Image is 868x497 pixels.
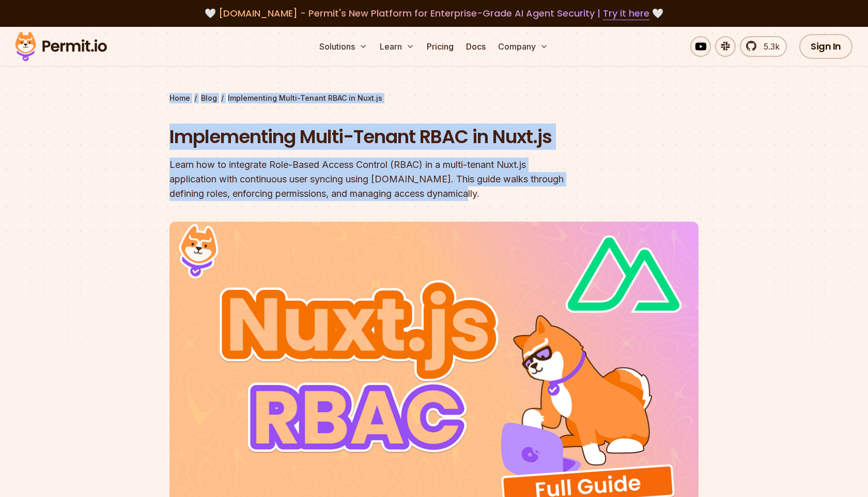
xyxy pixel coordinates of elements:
[603,7,649,20] a: Try it here
[201,93,217,103] a: Blog
[799,34,853,59] a: Sign In
[10,29,112,64] img: Permit logo
[25,6,843,21] div: 🤍 🤍
[423,36,458,57] a: Pricing
[462,36,490,57] a: Docs
[219,7,649,20] span: [DOMAIN_NAME] - Permit's New Platform for Enterprise-Grade AI Agent Security |
[169,93,699,103] div: / /
[494,36,552,57] button: Company
[757,40,780,53] span: 5.3k
[740,36,787,57] a: 5.3k
[315,36,371,57] button: Solutions
[169,158,566,201] div: Learn how to integrate Role-Based Access Control (RBAC) in a multi-tenant Nuxt.js application wit...
[376,36,419,57] button: Learn
[169,124,566,150] h1: Implementing Multi-Tenant RBAC in Nuxt.js
[169,93,190,103] a: Home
